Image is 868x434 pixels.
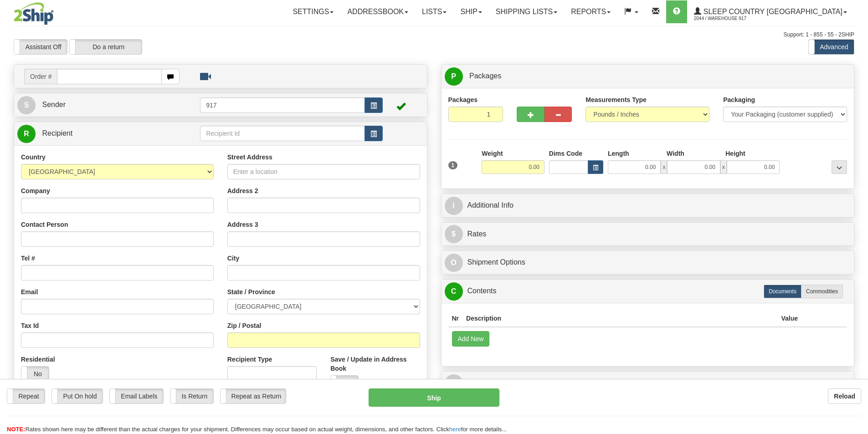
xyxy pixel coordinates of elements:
[21,367,49,381] label: No
[687,0,854,23] a: Sleep Country [GEOGRAPHIC_DATA] 2044 / Warehouse 917
[170,389,213,403] label: Is Return
[42,101,66,108] span: Sender
[7,426,25,433] span: NOTE:
[828,388,861,404] button: Reload
[17,124,180,143] a: R Recipient
[448,310,463,327] th: Nr
[445,196,851,215] a: IAdditional Info
[14,40,67,54] label: Assistant Off
[227,153,272,162] label: Street Address
[200,126,365,141] input: Recipient Id
[445,253,851,272] a: OShipment Options
[469,72,501,80] span: Packages
[449,426,461,433] a: here
[21,186,50,195] label: Company
[586,95,647,104] label: Measurements Type
[445,254,463,272] span: O
[847,170,867,263] iframe: chat widget
[445,374,463,393] span: R
[227,287,275,296] label: State / Province
[24,69,57,84] span: Order #
[227,220,258,229] label: Address 3
[489,0,564,23] a: Shipping lists
[286,0,340,23] a: Settings
[549,149,582,158] label: Dims Code
[462,310,777,327] th: Description
[42,129,72,137] span: Recipient
[227,355,272,364] label: Recipient Type
[445,282,463,301] span: C
[701,8,842,15] span: Sleep Country [GEOGRAPHIC_DATA]
[200,97,365,113] input: Sender Id
[764,285,801,298] label: Documents
[801,285,843,298] label: Commodities
[448,161,458,169] span: 1
[445,67,463,86] span: P
[445,225,463,243] span: $
[445,374,851,393] a: RReturn Shipment
[227,164,420,179] input: Enter a location
[14,31,854,39] div: Support: 1 - 855 - 55 - 2SHIP
[227,321,262,330] label: Zip / Postal
[452,331,490,347] button: Add New
[832,160,847,174] div: ...
[70,40,142,54] label: Do a return
[448,95,478,104] label: Packages
[694,14,762,23] span: 2044 / Warehouse 917
[21,321,39,330] label: Tax Id
[340,0,415,23] a: Addressbook
[14,2,54,25] img: logo2044.jpg
[21,287,38,296] label: Email
[809,40,854,54] label: Advanced
[17,96,200,114] a: S Sender
[221,389,286,403] label: Repeat as Return
[453,0,488,23] a: Ship
[445,282,851,301] a: CContents
[21,254,35,263] label: Tel #
[608,149,629,158] label: Length
[21,220,68,229] label: Contact Person
[52,389,103,403] label: Put On hold
[661,160,667,174] span: x
[445,225,851,244] a: $Rates
[445,67,851,86] a: P Packages
[227,186,258,195] label: Address 2
[7,389,45,403] label: Repeat
[110,389,163,403] label: Email Labels
[369,388,499,407] button: Ship
[415,0,453,23] a: Lists
[482,149,503,158] label: Weight
[21,355,55,364] label: Residential
[725,149,745,158] label: Height
[564,0,617,23] a: Reports
[777,310,801,327] th: Value
[21,153,46,162] label: Country
[445,197,463,215] span: I
[331,376,358,390] label: No
[723,95,755,104] label: Packaging
[227,254,239,263] label: City
[17,96,36,114] span: S
[720,160,727,174] span: x
[834,393,855,400] b: Reload
[330,355,420,373] label: Save / Update in Address Book
[17,125,36,143] span: R
[667,149,684,158] label: Width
